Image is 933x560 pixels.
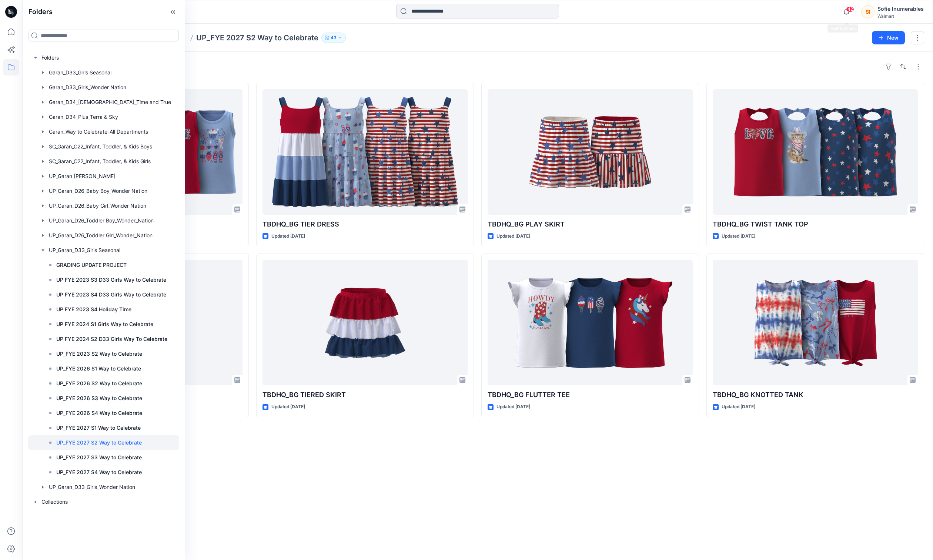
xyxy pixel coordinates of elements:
div: SI [861,5,875,19]
p: Updated [DATE] [271,232,305,240]
p: TBDHQ_BG FLUTTER TEE [488,390,693,400]
p: GRADING UPDATE PROJECT [56,261,127,269]
a: TBDHQ_BG TIER DRESS [262,89,468,215]
div: Walmart [877,13,924,19]
p: UP_FYE 2027 S2 Way to Celebrate [196,33,318,43]
p: UP_FYE 2027 S3 Way to Celebrate [56,453,142,462]
a: TBDHQ_BG PLAY SKIRT [488,89,693,215]
div: Sofie Inumerables [877,4,924,13]
p: UP_FYE 2023 S2 Way to Celebrate [56,349,142,358]
a: TBDHQ_BG FLUTTER TEE [488,260,693,385]
a: TBDHQ_BG TIERED SKIRT [262,260,468,385]
p: UP FYE 2023 S4 Holiday Time [56,305,131,314]
p: Updated [DATE] [722,232,755,240]
p: UP_FYE 2026 S4 Way to Celebrate [56,409,142,418]
p: UP FYE 2023 S4 D33 Girls Way to Celebrate [56,290,166,299]
p: TBDHQ_BG KNOTTED TANK [713,390,918,400]
p: UP FYE 2024 S1 Girls Way to Celebrate [56,320,153,329]
p: TBDHQ_BG PLAY SKIRT [488,219,693,229]
p: UP_FYE 2027 S1 Way to Celebrate [56,423,141,432]
p: UP_FYE 2027 S4 Way to Celebrate [56,468,142,477]
p: UP_FYE 2026 S3 Way to Celebrate [56,394,142,403]
p: UP_FYE 2027 S2 Way to Celebrate [56,438,142,447]
p: UP_FYE 2026 S2 Way to Celebrate [56,379,142,388]
button: 43 [321,33,346,43]
p: TBDHQ_BG TIER DRESS [262,219,468,229]
p: TBDHQ_BG TIERED SKIRT [262,390,468,400]
p: UP FYE 2024 S2 D33 Girls Way To Celebrate [56,335,167,343]
p: 43 [331,34,337,42]
p: UP FYE 2023 S3 D33 Girls Way to Celebrate [56,275,166,284]
p: Updated [DATE] [722,403,755,411]
p: Updated [DATE] [496,403,530,411]
p: Updated [DATE] [271,403,305,411]
p: Updated [DATE] [496,232,530,240]
p: UP_FYE 2026 S1 Way to Celebrate [56,364,141,373]
button: New [872,31,905,44]
a: TBDHQ_BG TWIST TANK TOP [713,89,918,215]
span: 42 [846,6,854,12]
p: TBDHQ_BG TWIST TANK TOP [713,219,918,229]
a: TBDHQ_BG KNOTTED TANK [713,260,918,385]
